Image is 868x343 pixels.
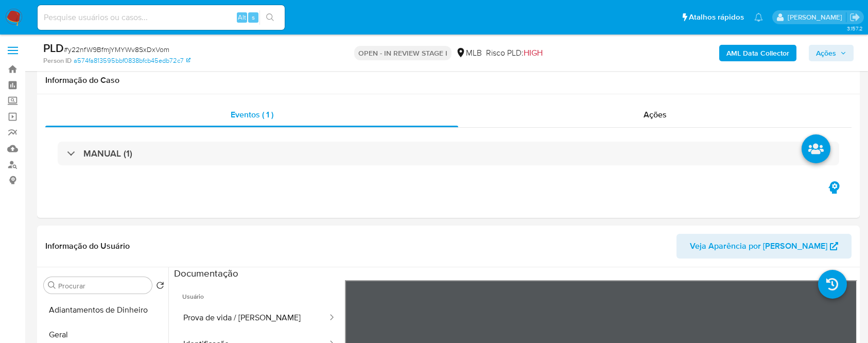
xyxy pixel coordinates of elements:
[43,56,72,65] b: Person ID
[690,234,827,259] span: Veja Aparência por [PERSON_NAME]
[74,56,190,65] a: a574fa813595bbf0838bfcb45edb72c7
[456,47,482,59] div: MLB
[48,281,56,289] button: Procurar
[754,13,763,22] a: Notificações
[238,12,246,22] span: Alt
[849,12,860,23] a: Sair
[38,11,285,24] input: Pesquise usuários ou casos...
[816,45,836,61] span: Ações
[231,109,273,121] span: Eventos ( 1 )
[259,10,281,25] button: search-icon
[252,12,255,22] span: s
[524,47,543,59] span: HIGH
[58,142,839,165] div: MANUAL (1)
[45,241,130,251] h1: Informação do Usuário
[43,40,64,56] b: PLD
[58,281,148,290] input: Procurar
[788,12,846,22] p: carlos.guerra@mercadopago.com.br
[719,45,796,61] button: AML Data Collector
[64,44,169,55] span: # y22nfW9BfmjYMYWv8SxDxVom
[354,46,452,60] p: OPEN - IN REVIEW STAGE I
[809,45,854,61] button: Ações
[83,148,132,159] h3: MANUAL (1)
[40,298,168,322] button: Adiantamentos de Dinheiro
[676,234,852,259] button: Veja Aparência por [PERSON_NAME]
[726,45,789,61] b: AML Data Collector
[486,47,543,59] span: Risco PLD:
[156,281,164,293] button: Retornar ao pedido padrão
[45,75,852,85] h1: Informação do Caso
[689,12,744,23] span: Atalhos rápidos
[644,109,667,121] span: Ações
